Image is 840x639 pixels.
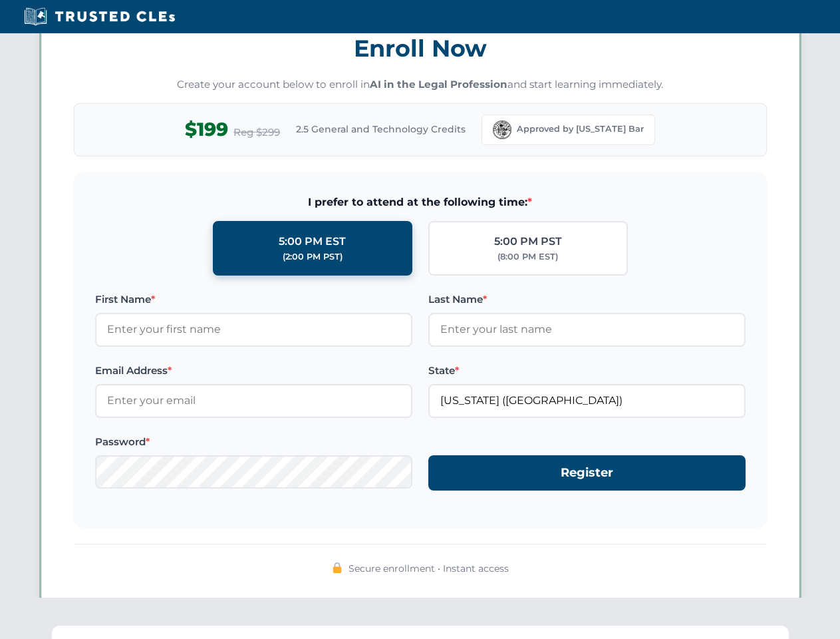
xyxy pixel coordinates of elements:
[493,120,511,139] img: Florida Bar
[95,194,746,211] span: I prefer to attend at the following time:
[95,292,412,308] label: First Name
[20,7,179,27] img: Trusted CLEs
[283,250,343,264] div: (2:00 PM PST)
[74,77,767,93] p: Create your account below to enroll in and start learning immediately.
[428,455,746,491] button: Register
[494,233,562,250] div: 5:00 PM PST
[233,124,280,140] span: Reg $299
[428,292,746,308] label: Last Name
[370,78,507,91] strong: AI in the Legal Profession
[296,122,466,136] span: 2.5 General and Technology Credits
[279,233,346,250] div: 5:00 PM EST
[95,434,412,450] label: Password
[95,363,412,379] label: Email Address
[95,384,412,417] input: Enter your email
[497,250,558,264] div: (8:00 PM EST)
[349,561,509,576] span: Secure enrollment • Instant access
[95,313,412,346] input: Enter your first name
[428,384,746,417] input: Florida (FL)
[185,114,228,144] span: $199
[517,122,644,136] span: Approved by [US_STATE] Bar
[332,562,343,573] img: 🔒
[428,313,746,346] input: Enter your last name
[74,27,767,69] h3: Enroll Now
[428,363,746,379] label: State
